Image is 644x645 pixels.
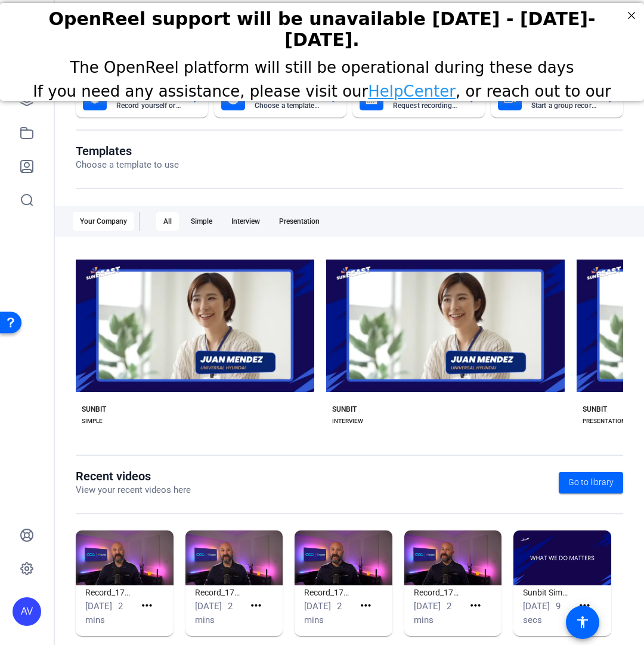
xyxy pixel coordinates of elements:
[272,212,327,231] div: Presentation
[404,530,502,585] img: Record_1759981977410_webcam
[82,416,103,426] div: SIMPLE
[332,405,357,414] div: SUNBIT
[295,530,392,585] img: Record_1759982534104_webcam
[414,601,451,625] span: 2 mins
[368,79,456,97] a: HelpCenter
[13,597,41,626] div: AV
[76,469,191,483] h1: Recent videos
[559,472,623,493] a: Go to library
[575,615,590,629] mat-icon: accessibility
[255,102,320,109] mat-card-subtitle: Choose a template to get started
[583,416,626,426] div: PRESENTATION
[140,598,154,613] mat-icon: more_horiz
[224,212,267,231] div: Interview
[624,5,639,20] div: Close Step
[577,598,592,613] mat-icon: more_horiz
[358,598,373,613] mat-icon: more_horiz
[82,405,106,414] div: SUNBIT
[531,102,597,109] mat-card-subtitle: Start a group recording session
[195,585,244,600] h1: Record_1760378655220_webcam
[304,585,354,600] h1: Record_1759982534104_webcam
[468,598,483,613] mat-icon: more_horiz
[15,5,629,47] h2: OpenReel support will be unavailable Thursday - Friday, October 16th-17th.
[85,601,112,612] span: [DATE]
[195,601,222,612] span: [DATE]
[184,212,219,231] div: Simple
[568,476,614,489] span: Go to library
[583,405,607,414] div: SUNBIT
[195,601,233,625] span: 2 mins
[76,483,191,497] p: View your recent videos here
[414,601,441,612] span: [DATE]
[523,601,561,625] span: 9 secs
[76,530,174,585] img: Record_1760378832662_webcam
[523,601,550,612] span: [DATE]
[185,530,283,585] img: Record_1760378655220_webcam
[513,530,611,585] img: Sunbit Simple (44233)
[73,212,134,231] div: Your Company
[304,601,342,625] span: 2 mins
[76,158,179,172] p: Choose a template to use
[85,601,123,625] span: 2 mins
[332,416,363,426] div: INTERVIEW
[70,55,574,73] span: The OpenReel platform will still be operational during these days
[116,102,182,109] mat-card-subtitle: Record yourself or your screen
[304,601,331,612] span: [DATE]
[414,585,463,600] h1: Record_1759981977410_webcam
[523,585,572,600] h1: Sunbit Simple (44233)
[85,585,135,600] h1: Record_1760378832662_webcam
[17,79,627,133] span: If you need any assistance, please visit our , or reach out to our Support Team at [EMAIL_ADDRESS...
[156,212,179,231] div: All
[249,598,264,613] mat-icon: more_horiz
[393,102,459,109] mat-card-subtitle: Request recordings from anyone, anywhere
[76,144,179,158] h1: Templates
